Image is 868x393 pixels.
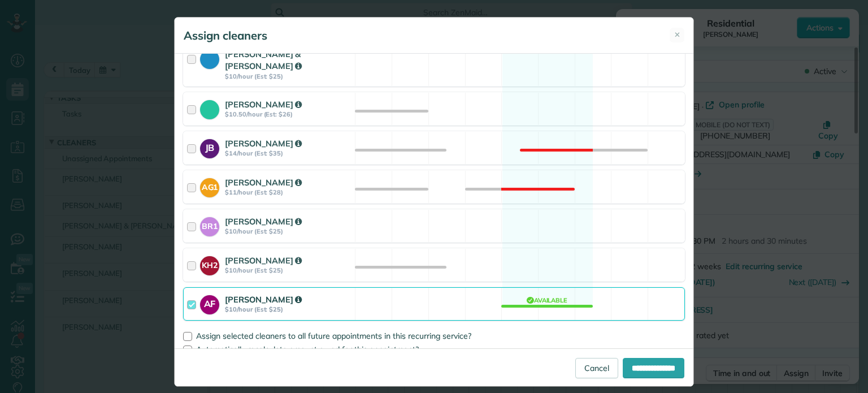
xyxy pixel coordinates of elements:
[225,305,351,313] strong: $10/hour (Est: $25)
[225,138,302,149] strong: [PERSON_NAME]
[575,358,618,378] a: Cancel
[225,216,302,227] strong: [PERSON_NAME]
[225,177,302,188] strong: [PERSON_NAME]
[196,344,419,355] span: Automatically recalculate amount owed for this appointment?
[225,72,351,80] strong: $10/hour (Est: $25)
[200,178,219,193] strong: AG1
[225,110,351,118] strong: $10.50/hour (Est: $26)
[184,28,267,44] h5: Assign cleaners
[196,331,471,341] span: Assign selected cleaners to all future appointments in this recurring service?
[225,99,302,110] strong: [PERSON_NAME]
[200,139,219,155] strong: JB
[225,188,351,196] strong: $11/hour (Est: $28)
[225,294,302,305] strong: [PERSON_NAME]
[200,295,219,311] strong: AF
[225,149,351,157] strong: $14/hour (Est: $35)
[200,256,219,271] strong: KH2
[674,29,680,40] span: ✕
[200,217,219,232] strong: BR1
[225,266,351,274] strong: $10/hour (Est: $25)
[225,49,302,71] strong: [PERSON_NAME] & [PERSON_NAME]
[225,255,302,266] strong: [PERSON_NAME]
[225,227,351,235] strong: $10/hour (Est: $25)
